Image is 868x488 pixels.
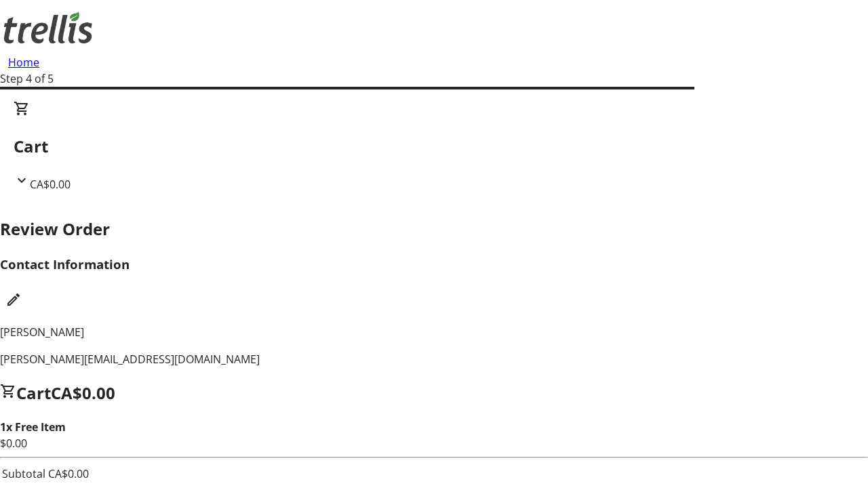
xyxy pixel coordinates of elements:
[47,465,90,483] td: CA$0.00
[16,382,51,404] span: Cart
[1,465,46,483] td: Subtotal
[30,177,71,192] span: CA$0.00
[14,100,854,192] div: CartCA$0.00
[51,382,115,404] span: CA$0.00
[14,134,854,159] h2: Cart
